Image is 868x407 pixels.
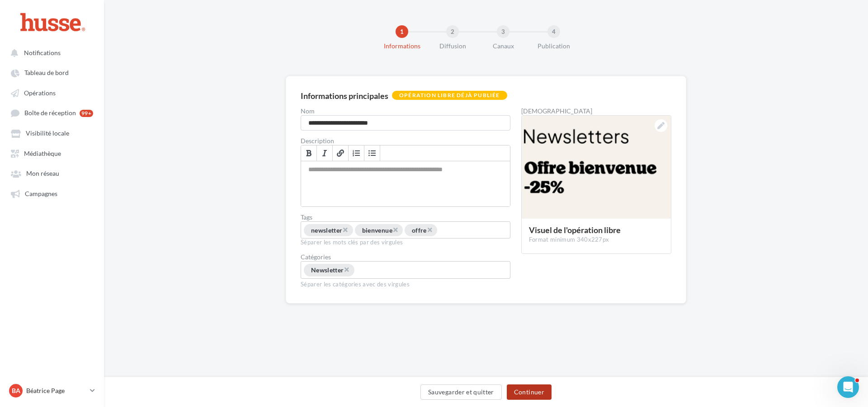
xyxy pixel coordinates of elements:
a: Lien [333,145,349,161]
span: × [343,225,348,234]
p: Béatrice Page [26,386,86,395]
a: Italique (Ctrl+I) [317,145,333,161]
span: × [427,225,432,234]
input: Choisissez une catégorie [355,266,423,276]
span: offre [412,226,427,234]
span: Campagnes [25,190,57,197]
div: Publication [525,42,583,51]
div: Permet de préciser les enjeux de la campagne à vos affiliés [301,161,510,206]
a: Médiathèque [5,145,99,161]
iframe: Intercom live chat [837,376,859,398]
div: Format minimum 340x227px [529,236,664,244]
label: Tags [301,214,510,220]
div: Séparer les mots clés par des virgules [301,239,510,247]
a: Tableau de bord [5,64,99,80]
span: Newsletter [311,267,344,274]
a: Mon réseau [5,165,99,181]
span: Notifications [24,49,61,56]
div: Informations [373,42,431,51]
span: Ba [12,386,20,395]
input: Permet aux affiliés de trouver l'opération libre plus facilement [438,226,505,236]
span: newsletter [311,226,343,234]
div: Choisissez une catégorie [301,261,510,278]
div: [DEMOGRAPHIC_DATA] [521,108,671,114]
div: Permet aux affiliés de trouver l'opération libre plus facilement [301,221,510,239]
div: 99+ [80,110,93,117]
a: Insérer/Supprimer une liste à puces [364,145,380,161]
span: Tableau de bord [24,69,69,77]
div: 1 [396,25,408,38]
div: Canaux [474,42,532,51]
a: Ba Béatrice Page [7,382,97,399]
a: Visibilité locale [5,125,99,141]
a: Opérations [5,84,99,101]
a: Boîte de réception 99+ [5,104,99,121]
span: Mon réseau [26,170,59,178]
div: Séparer les catégories avec des virgules [301,279,510,289]
span: Opérations [24,89,56,97]
div: Catégories [301,254,510,260]
div: Diffusion [424,42,481,51]
label: Description [301,138,510,144]
div: 4 [547,25,560,38]
a: Gras (Ctrl+B) [301,145,317,161]
div: Opération libre déjà publiée [392,91,507,100]
span: Boîte de réception [24,109,76,117]
span: × [344,265,349,274]
span: × [392,225,398,234]
span: Visibilité locale [26,130,69,137]
label: Nom [301,108,510,114]
button: Continuer [507,384,552,400]
a: Insérer/Supprimer une liste numérotée [349,145,364,161]
button: Sauvegarder et quitter [420,384,502,400]
div: Visuel de l'opération libre [529,226,664,234]
span: bienvenue [362,226,392,234]
span: Médiathèque [24,150,61,157]
button: Notifications [5,44,95,61]
a: Campagnes [5,185,99,201]
div: Informations principales [301,92,388,100]
div: 2 [446,25,459,38]
div: 3 [497,25,509,38]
